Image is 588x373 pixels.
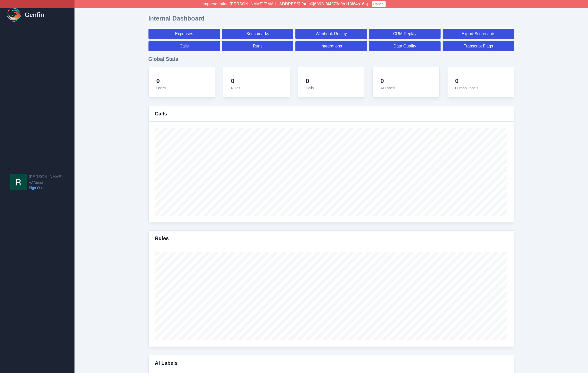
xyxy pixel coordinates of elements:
span: Human Labels [455,86,478,90]
h3: Calls [155,110,167,117]
h1: Genfin [25,11,44,19]
a: Expenses [148,29,220,39]
h4: 0 [380,77,395,85]
img: Rob Kwok [10,174,27,190]
span: AI Labels [380,86,395,90]
a: Transcript Flags [443,41,514,51]
a: Webhook Replay [295,29,367,39]
h1: Internal Dashboard [148,14,205,23]
a: Sign Out [29,185,63,190]
span: Calls [306,86,314,90]
h4: 0 [156,77,166,85]
h3: AI Labels [155,359,178,367]
a: CRM Replay [369,29,441,39]
h4: 0 [231,77,240,85]
h4: 0 [455,77,478,85]
span: Users [156,86,166,90]
a: Benchmarks [222,29,293,39]
a: Export Scorecards [443,29,514,39]
span: AADirect [29,180,63,185]
a: Runs [222,41,293,51]
button: Cancel [372,1,386,7]
a: Data Quality [369,41,441,51]
span: Rules [231,86,240,90]
h2: [PERSON_NAME] [29,174,63,180]
h3: Global Stats [148,55,514,63]
h4: 0 [306,77,314,85]
a: Calls [148,41,220,51]
h3: Rules [155,235,169,242]
img: Logo [6,7,23,23]
a: Integrations [295,41,367,51]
